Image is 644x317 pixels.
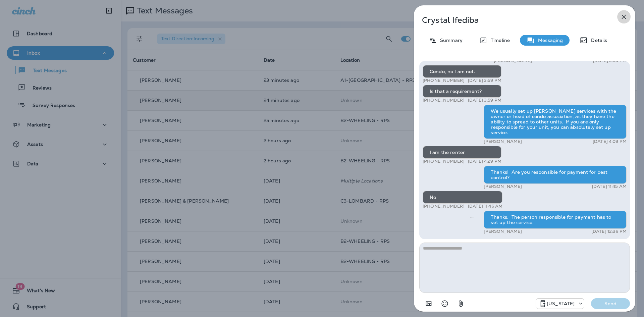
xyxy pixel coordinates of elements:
div: Thanks. The person responsible for payment has to set up the service. [484,211,627,229]
button: Add in a premade template [422,297,435,310]
p: Summary [437,38,463,43]
p: [DATE] 4:09 PM [593,139,627,144]
div: Condo, no I am not. [423,65,501,78]
div: Is that a requirement? [423,85,501,98]
p: [PHONE_NUMBER] [423,98,465,103]
p: [PHONE_NUMBER] [423,78,465,83]
p: Messaging [535,38,563,43]
p: [PERSON_NAME] [484,139,522,144]
div: Thanks! Are you responsible for payment for pest control? [484,166,627,184]
p: [PERSON_NAME] [484,229,522,234]
p: Details [588,38,607,43]
p: [US_STATE] [547,301,575,306]
span: Sent [470,214,474,220]
p: [DATE] 4:29 PM [468,159,501,164]
p: [DATE] 3:59 PM [468,78,501,83]
div: No [423,191,502,204]
p: Crystal Ifediba [422,15,605,25]
p: Timeline [487,38,510,43]
button: Select an emoji [438,297,451,310]
div: I am the renter [423,146,501,159]
p: [DATE] 11:45 AM [592,184,627,189]
p: [DATE] 11:46 AM [468,204,502,209]
p: [DATE] 3:59 PM [468,98,501,103]
div: +1 (502) 354-4022 [536,300,584,308]
p: [PHONE_NUMBER] [423,159,465,164]
div: We usually set up [PERSON_NAME] services with the owner or head of condo association, as they hav... [484,105,627,139]
p: [PHONE_NUMBER] [423,204,465,209]
p: [DATE] 12:36 PM [591,229,627,234]
p: [PERSON_NAME] [484,184,522,189]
